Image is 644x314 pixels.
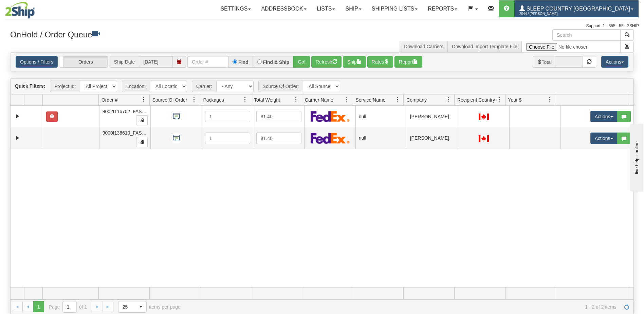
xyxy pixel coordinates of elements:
[49,301,87,313] span: Page of 1
[63,301,76,312] input: Page 1
[187,56,228,68] input: Order #
[522,41,621,52] input: Import
[341,94,353,105] a: Carrier Name filter column settings
[590,133,618,144] button: Actions
[343,56,366,68] button: Ship
[479,114,489,120] img: CA
[136,115,148,125] button: Copy to clipboard
[519,11,570,17] span: 2044 / [PERSON_NAME]
[407,106,458,127] td: [PERSON_NAME]
[525,6,630,12] span: Sleep Country [GEOGRAPHIC_DATA]
[544,94,556,105] a: Your $ filter column settings
[256,0,312,17] a: Addressbook
[5,6,63,11] div: live help - online
[13,134,22,142] a: Expand
[238,60,249,65] label: Find
[367,0,423,17] a: Shipping lists
[254,97,280,103] span: Total Weight
[152,97,187,103] span: Source Of Order
[628,122,643,192] iframe: chat widget
[13,112,22,121] a: Expand
[552,29,621,41] input: Search
[258,81,303,92] span: Source Of Order:
[171,111,182,122] img: API
[118,301,147,313] span: Page sizes drop down
[494,94,505,105] a: Recipient Country filter column settings
[16,56,58,68] a: Options / Filters
[508,97,522,103] span: Your $
[188,94,200,105] a: Source Of Order filter column settings
[621,301,632,312] a: Refresh
[110,56,139,68] span: Ship Date
[122,81,150,92] span: Location:
[407,127,458,149] td: [PERSON_NAME]
[50,81,80,92] span: Project Id:
[102,97,117,103] span: Order #
[340,0,366,17] a: Ship
[10,29,317,39] h3: OnHold / Order Queue
[123,303,131,310] span: 25
[138,94,149,105] a: Order # filter column settings
[293,56,310,68] button: Go!
[355,106,407,127] td: null
[263,60,290,65] label: Find & Ship
[135,301,146,312] span: select
[239,94,251,105] a: Packages filter column settings
[355,127,407,149] td: null
[394,56,422,68] button: Report
[103,130,148,136] span: 9000I136610_FASUS
[312,0,340,17] a: Lists
[443,94,454,105] a: Company filter column settings
[33,301,44,312] span: Page 1
[514,0,639,17] a: Sleep Country [GEOGRAPHIC_DATA] 2044 / [PERSON_NAME]
[5,2,35,19] img: logo2044.jpg
[620,29,634,41] button: Search
[601,56,628,68] button: Actions
[311,111,350,122] img: FedEx Express®
[136,137,148,147] button: Copy to clipboard
[423,0,462,17] a: Reports
[457,97,495,103] span: Recipient Country
[392,94,403,105] a: Service Name filter column settings
[479,135,489,142] img: CA
[533,56,556,68] span: Total
[59,56,108,67] label: Orders
[192,81,216,92] span: Carrier:
[290,94,302,105] a: Total Weight filter column settings
[406,97,427,103] span: Company
[203,97,224,103] span: Packages
[103,109,148,114] span: 9002I116702_FASUS
[5,23,639,29] div: Support: 1 - 855 - 55 - 2SHIP
[11,78,633,94] div: grid toolbar
[171,133,182,144] img: API
[452,44,517,49] a: Download Import Template File
[311,56,342,68] button: Refresh
[311,133,350,144] img: FedEx Express®
[590,111,618,122] button: Actions
[118,301,181,313] span: items per page
[15,83,45,89] label: Quick Filters:
[305,97,333,103] span: Carrier Name
[367,56,393,68] button: Rates
[215,0,256,17] a: Settings
[404,44,443,49] a: Download Carriers
[356,97,386,103] span: Service Name
[190,304,617,310] span: 1 - 2 of 2 items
